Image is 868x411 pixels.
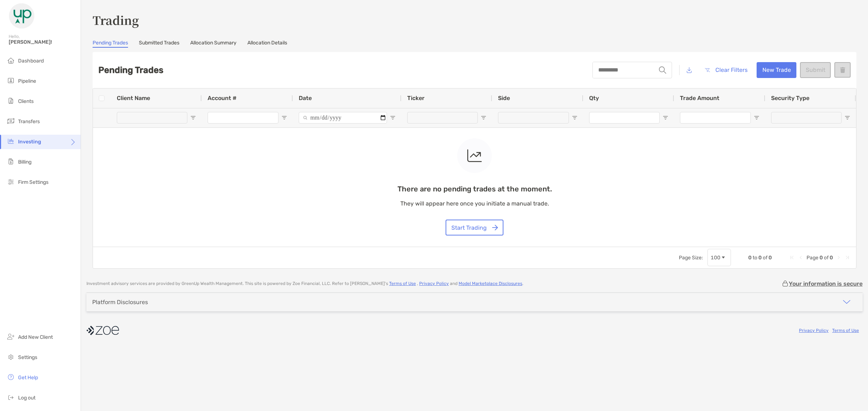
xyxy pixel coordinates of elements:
[446,220,503,235] button: Start Trading
[92,299,148,306] div: Platform Disclosures
[757,62,796,78] button: New Trade
[459,281,522,286] a: Model Marketplace Disclosures
[799,328,829,333] a: Privacy Policy
[7,96,15,105] img: clients icon
[419,281,449,286] a: Privacy Policy
[7,393,15,402] img: logout icon
[18,354,37,360] span: Settings
[763,255,767,261] span: of
[758,255,762,261] span: 0
[18,139,41,145] span: Investing
[798,255,804,260] div: Previous Page
[18,395,35,401] span: Log out
[7,157,15,166] img: billing icon
[705,68,710,72] img: button icon
[7,137,15,146] img: investing icon
[830,255,833,261] span: 0
[18,78,36,84] span: Pipeline
[769,255,772,261] span: 0
[18,118,40,125] span: Transfers
[93,40,128,48] a: Pending Trades
[9,39,76,45] span: [PERSON_NAME]!
[7,332,15,341] img: add_new_client icon
[699,62,753,78] button: Clear Filters
[707,249,731,266] div: Page Size
[18,334,53,340] span: Add New Client
[93,12,856,28] h3: Trading
[711,255,720,261] div: 100
[789,255,795,260] div: First Page
[247,40,287,48] a: Allocation Details
[7,56,15,65] img: dashboard icon
[748,255,752,261] span: 0
[18,98,34,104] span: Clients
[18,179,48,185] span: Firm Settings
[836,255,842,260] div: Next Page
[807,255,818,261] span: Page
[397,199,552,208] p: They will appear here once you initiate a manual trade.
[7,177,15,186] img: firm-settings icon
[492,225,498,230] img: button icon
[18,375,38,381] span: Get Help
[397,185,552,194] p: There are no pending trades at the moment.
[659,66,666,74] img: input icon
[86,281,523,286] p: Investment advisory services are provided by GreenUp Wealth Management . This site is powered by ...
[86,323,119,339] img: company logo
[190,40,237,48] a: Allocation Summary
[753,255,757,261] span: to
[820,255,823,261] span: 0
[389,281,416,286] a: Terms of Use
[98,65,163,75] h2: Pending Trades
[139,40,179,48] a: Submitted Trades
[7,352,15,361] img: settings icon
[679,255,703,261] div: Page Size:
[7,117,15,125] img: transfers icon
[844,255,850,260] div: Last Page
[18,58,44,64] span: Dashboard
[18,159,31,165] span: Billing
[824,255,829,261] span: of
[832,328,859,333] a: Terms of Use
[467,147,482,164] img: empty state icon
[842,298,851,306] img: icon arrow
[7,76,15,85] img: pipeline icon
[789,280,863,287] p: Your information is secure
[7,373,15,381] img: get-help icon
[9,3,35,29] img: Zoe Logo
